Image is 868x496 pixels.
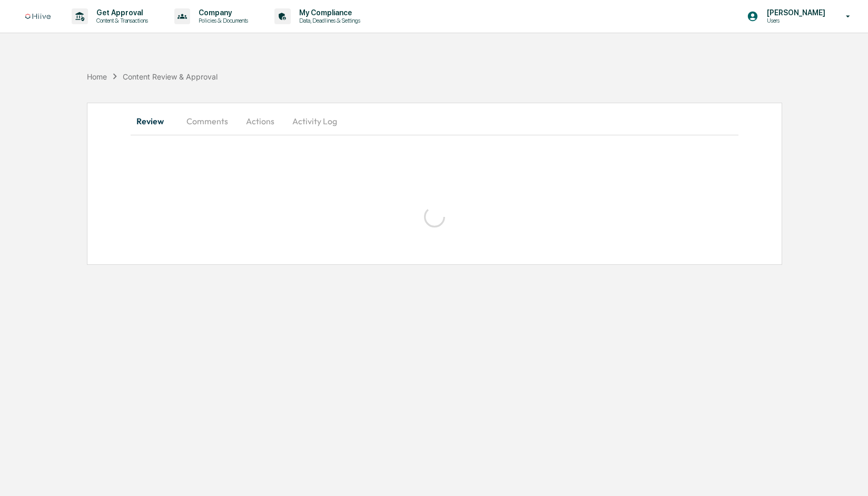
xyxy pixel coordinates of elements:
[131,108,738,134] div: secondary tabs example
[190,8,253,17] p: Company
[88,17,153,24] p: Content & Transactions
[87,72,107,81] div: Home
[88,8,153,17] p: Get Approval
[236,108,284,134] button: Actions
[178,108,236,134] button: Comments
[190,17,253,24] p: Policies & Documents
[131,108,178,134] button: Review
[758,8,831,17] p: [PERSON_NAME]
[123,72,218,81] div: Content Review & Approval
[284,108,346,134] button: Activity Log
[291,17,366,24] p: Data, Deadlines & Settings
[758,17,831,24] p: Users
[291,8,366,17] p: My Compliance
[25,14,51,19] img: logo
